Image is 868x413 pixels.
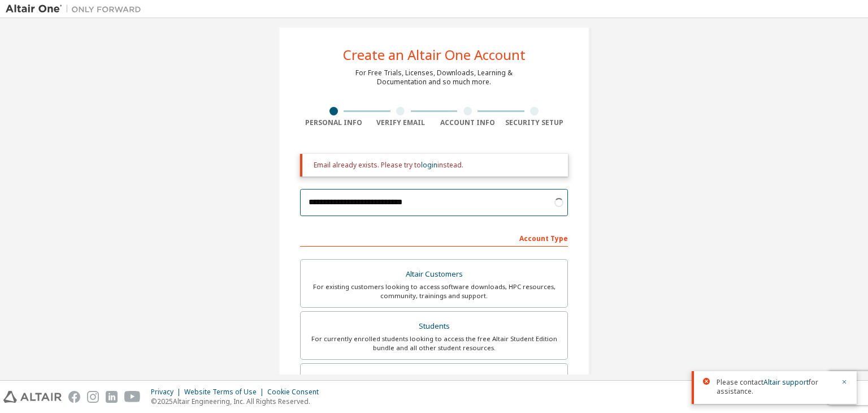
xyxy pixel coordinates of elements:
[124,391,141,403] img: youtube.svg
[307,334,561,352] div: For currently enrolled students looking to access the free Altair Student Edition bundle and all ...
[355,68,513,87] div: For Free Trials, Licenses, Downloads, Learning & Documentation and so much more.
[151,388,184,397] div: Privacy
[151,397,325,406] p: © 2025 Altair Engineering, Inc. All Rights Reserved.
[343,48,526,62] div: Create an Altair One Account
[106,391,118,403] img: linkedin.svg
[314,161,559,170] div: Email already exists. Please try to instead.
[68,391,80,403] img: facebook.svg
[267,388,325,397] div: Cookie Consent
[421,160,437,170] a: login
[184,388,267,397] div: Website Terms of Use
[87,391,99,403] img: instagram.svg
[367,118,435,127] div: Verify Email
[307,371,561,386] div: Faculty
[307,319,561,334] div: Students
[307,282,561,300] div: For existing customers looking to access software downloads, HPC resources, community, trainings ...
[300,229,568,247] div: Account Type
[763,377,809,387] a: Altair support
[3,391,62,403] img: altair_logo.svg
[300,118,367,127] div: Personal Info
[434,118,501,127] div: Account Info
[6,3,147,15] img: Altair One
[501,118,568,127] div: Security Setup
[307,266,561,282] div: Altair Customers
[717,378,834,396] span: Please contact for assistance.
